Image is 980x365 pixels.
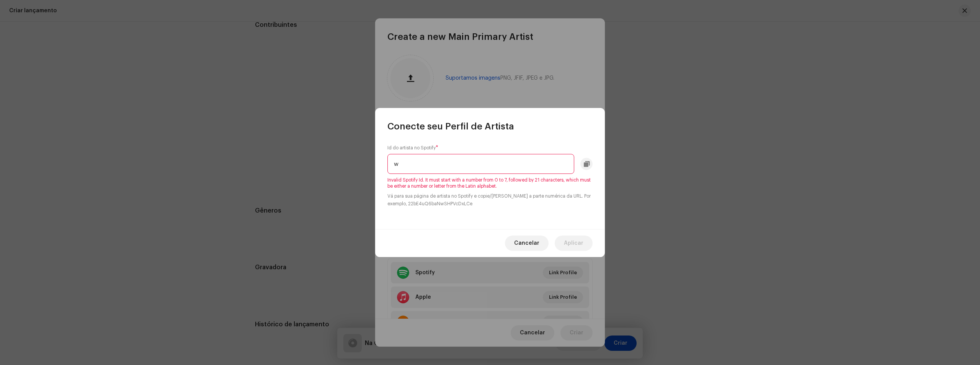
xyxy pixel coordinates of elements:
button: Aplicar [555,236,593,251]
input: e.g. 22bE4uQ6baNwSHPVcDxLCe [387,154,574,174]
button: Cancelar [505,236,549,251]
span: Cancelar [514,236,539,251]
small: Vá para sua página de artista no Spotify e copie/[PERSON_NAME] a parte numérica da URL. Por exemp... [387,192,593,208]
span: Conecte seu Perfil de Artista [387,120,514,133]
span: Aplicar [564,236,583,251]
span: Invalid Spotify Id. It must start with a number from 0 to 7, followed by 21 characters, which mus... [387,177,593,189]
label: Id do artista no Spotify [387,145,438,151]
